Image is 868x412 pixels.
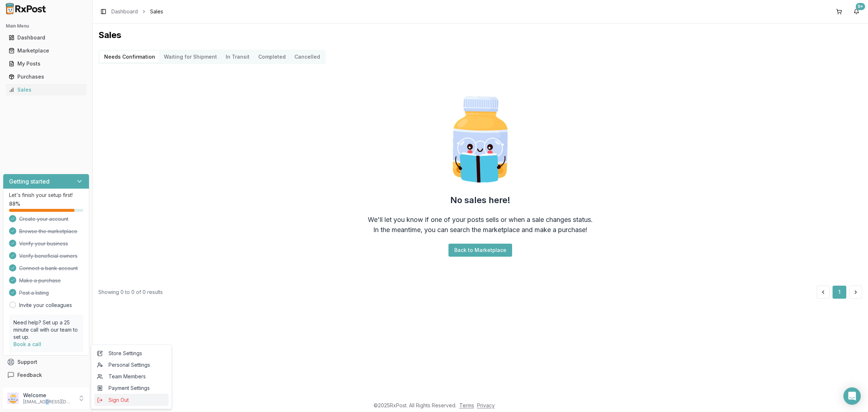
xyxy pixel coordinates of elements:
[97,373,166,380] span: Team Members
[459,402,474,408] a: Terms
[448,244,512,257] button: Back to Marketplace
[856,3,865,10] div: 9+
[9,47,84,54] div: Marketplace
[6,83,86,96] a: Sales
[6,44,86,57] a: Marketplace
[94,359,169,371] a: Personal Settings
[6,23,86,29] h2: Main Menu
[159,51,221,63] button: Waiting for Shipment
[23,392,73,399] p: Welcome
[6,57,86,70] a: My Posts
[98,289,163,296] div: Showing 0 to 0 of 0 results
[9,192,83,199] p: Let's finish your setup first!
[3,356,89,369] button: Support
[373,225,587,235] div: In the meantime, you can search the marketplace and make a purchase!
[19,302,72,309] a: Invite your colleagues
[290,51,324,63] button: Cancelled
[6,70,86,83] a: Purchases
[19,277,61,284] span: Make a purchase
[150,8,163,15] span: Sales
[111,8,138,15] a: Dashboard
[94,382,169,394] a: Payment Settings
[111,8,163,15] nav: breadcrumb
[7,392,19,404] img: User avatar
[98,29,862,41] h1: Sales
[3,58,89,70] button: My Posts
[9,73,84,80] div: Purchases
[3,71,89,83] button: Purchases
[9,200,20,207] span: 88 %
[477,402,495,408] a: Privacy
[19,265,78,272] span: Connect a bank account
[6,31,86,44] a: Dashboard
[19,215,68,223] span: Create your account
[94,371,169,382] a: Team Members
[843,387,861,405] div: Open Intercom Messenger
[3,369,89,382] button: Feedback
[97,350,166,357] span: Store Settings
[9,34,84,41] div: Dashboard
[19,289,49,297] span: Post a listing
[3,32,89,43] button: Dashboard
[3,3,49,14] img: RxPost Logo
[23,399,73,405] p: [EMAIL_ADDRESS][DOMAIN_NAME]
[9,86,84,93] div: Sales
[97,361,166,369] span: Personal Settings
[13,319,79,341] p: Need help? Set up a 25 minute call with our team to set up.
[368,215,593,225] div: We'll let you know if one of your posts sells or when a sale changes status.
[19,240,68,247] span: Verify your business
[94,348,169,359] a: Store Settings
[17,371,42,379] span: Feedback
[9,60,84,67] div: My Posts
[19,228,77,235] span: Browse the marketplace
[9,177,50,186] h3: Getting started
[254,51,290,63] button: Completed
[100,51,159,63] button: Needs Confirmation
[833,286,846,299] button: 1
[19,252,77,260] span: Verify beneficial owners
[450,194,510,206] h2: No sales here!
[851,6,862,17] button: 9+
[434,93,527,186] img: Smart Pill Bottle
[13,341,41,347] a: Book a call
[221,51,254,63] button: In Transit
[97,396,166,404] span: Sign Out
[94,394,169,406] button: Sign Out
[97,384,166,392] span: Payment Settings
[3,45,89,56] button: Marketplace
[3,84,89,96] button: Sales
